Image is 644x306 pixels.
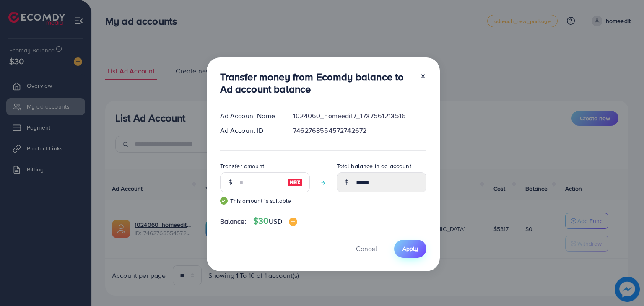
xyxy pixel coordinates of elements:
[220,197,228,205] img: guide
[269,217,282,226] span: USD
[220,71,413,95] h3: Transfer money from Ecomdy balance to Ad account balance
[402,244,418,253] span: Apply
[337,162,411,170] label: Total balance in ad account
[213,111,287,121] div: Ad Account Name
[345,240,387,258] button: Cancel
[286,111,433,121] div: 1024060_homeedit7_1737561213516
[220,162,264,170] label: Transfer amount
[286,126,433,135] div: 7462768554572742672
[356,244,377,253] span: Cancel
[220,217,247,226] span: Balance:
[289,218,297,226] img: image
[220,197,310,205] small: This amount is suitable
[253,216,297,226] h4: $30
[288,177,303,187] img: image
[394,240,426,258] button: Apply
[213,126,287,135] div: Ad Account ID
